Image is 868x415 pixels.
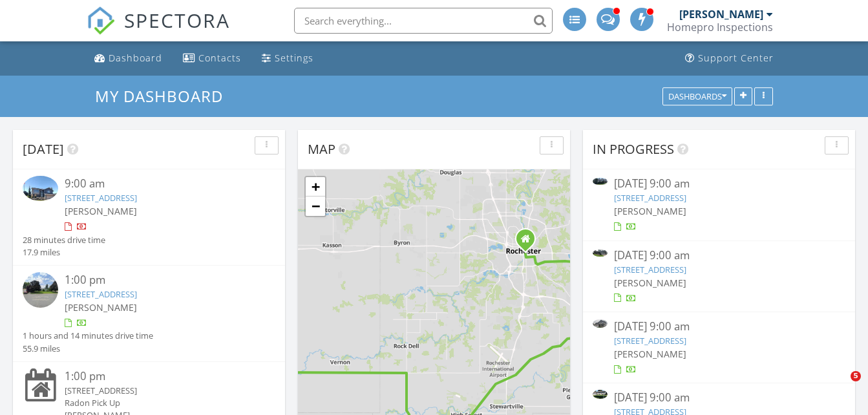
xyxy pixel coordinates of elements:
input: Search everything... [294,8,553,34]
a: My Dashboard [95,85,234,107]
span: SPECTORA [124,6,230,34]
div: [PERSON_NAME] [679,8,763,21]
div: Support Center [698,52,774,64]
div: 55.9 miles [23,343,153,355]
a: Support Center [680,47,779,70]
img: 9321941%2Fcover_photos%2FC7CBjnWqBbCWkViDmD5h%2Fsmall.jpg [593,390,608,399]
a: [DATE] 9:00 am [STREET_ADDRESS] [PERSON_NAME] [593,319,845,376]
div: Contacts [198,52,241,64]
span: [PERSON_NAME] [614,348,686,360]
div: Radon Pick Up [65,397,254,409]
span: [PERSON_NAME] [614,277,686,289]
div: [DATE] 9:00 am [614,248,825,264]
div: Dashboard [109,52,162,64]
div: [DATE] 9:00 am [614,390,825,406]
a: Dashboard [89,47,167,70]
a: [DATE] 9:00 am [STREET_ADDRESS] [PERSON_NAME] [593,176,845,233]
img: streetview [23,272,58,308]
img: 9285597%2Fcover_photos%2Fw2pjHmuokiNvVfn4hnYM%2Fsmall.jpg [593,250,608,257]
div: Rochester MN 55903 [525,239,533,246]
a: 9:00 am [STREET_ADDRESS] [PERSON_NAME] 28 minutes drive time 17.9 miles [23,176,275,259]
span: Map [308,140,335,158]
a: [STREET_ADDRESS] [614,192,686,204]
div: 17.9 miles [23,246,105,259]
div: 1:00 pm [65,368,254,385]
a: [STREET_ADDRESS] [65,288,137,300]
img: 9264284%2Fcover_photos%2FTqePs47n56GCR9fYfHGw%2Fsmall.jpg [593,319,608,328]
div: Settings [275,52,313,64]
img: 9266719%2Fcover_photos%2FLjRO4CoyKNW8RfTXNF1a%2Fsmall.jpg [593,178,608,186]
a: Contacts [178,47,246,70]
div: [STREET_ADDRESS] [65,385,254,397]
a: [STREET_ADDRESS] [614,264,686,275]
a: Zoom in [306,177,325,197]
span: [PERSON_NAME] [614,205,686,217]
a: 1:00 pm [STREET_ADDRESS] [PERSON_NAME] 1 hours and 14 minutes drive time 55.9 miles [23,272,275,355]
button: Dashboards [662,87,732,105]
div: [DATE] 9:00 am [614,176,825,192]
a: [STREET_ADDRESS] [614,335,686,346]
span: In Progress [593,140,674,158]
img: 9354244%2Fcover_photos%2Fxqe62b2iALCrTAjowJFh%2Fsmall.jpg [23,176,58,201]
a: Zoom out [306,197,325,216]
div: 1 hours and 14 minutes drive time [23,330,153,342]
div: Homepro Inspections [667,21,773,34]
a: SPECTORA [87,17,230,45]
div: 28 minutes drive time [23,234,105,246]
span: [PERSON_NAME] [65,205,137,217]
div: 1:00 pm [65,272,254,288]
span: 5 [851,371,861,381]
a: [DATE] 9:00 am [STREET_ADDRESS] [PERSON_NAME] [593,248,845,305]
span: [PERSON_NAME] [65,301,137,314]
div: 9:00 am [65,176,254,192]
img: The Best Home Inspection Software - Spectora [87,6,115,35]
span: [DATE] [23,140,64,158]
div: Dashboards [668,92,726,101]
a: [STREET_ADDRESS] [65,192,137,204]
iframe: Intercom live chat [824,371,855,402]
div: [DATE] 9:00 am [614,319,825,335]
a: Settings [257,47,319,70]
